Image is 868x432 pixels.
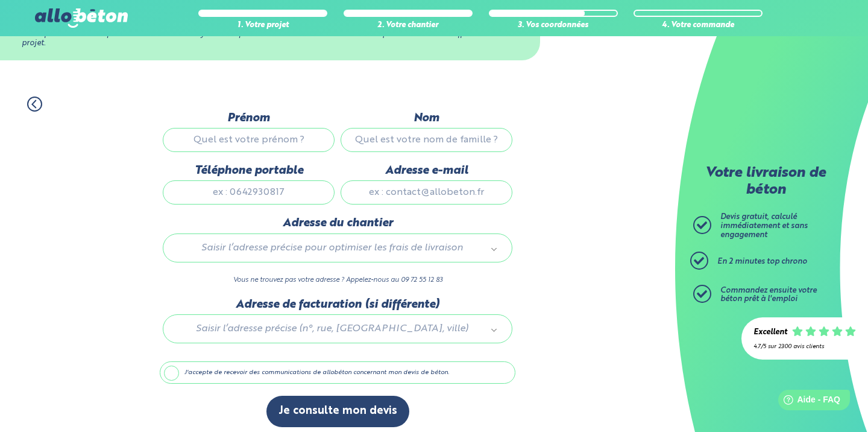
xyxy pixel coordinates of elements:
div: 2. Votre chantier [344,21,473,30]
p: Vous ne trouvez pas votre adresse ? Appelez-nous au 09 72 55 12 83 [163,275,512,286]
div: 4. Votre commande [634,21,763,30]
label: Adresse e-mail [341,164,512,177]
label: Adresse du chantier [163,217,512,230]
input: Quel est votre prénom ? [163,128,335,152]
input: ex : contact@allobeton.fr [341,180,512,205]
label: Nom [341,112,512,125]
img: allobéton [35,8,128,28]
iframe: Help widget launcher [761,385,855,419]
span: Saisir l’adresse précise pour optimiser les frais de livraison [180,240,484,256]
div: 3. Vos coordonnées [489,21,618,30]
label: J'accepte de recevoir des communications de allobéton concernant mon devis de béton. [160,361,515,384]
button: Je consulte mon devis [266,396,409,427]
input: Quel est votre nom de famille ? [341,128,512,152]
label: Téléphone portable [163,164,335,177]
div: 1. Votre projet [198,21,327,30]
a: Saisir l’adresse précise pour optimiser les frais de livraison [175,240,500,256]
input: ex : 0642930817 [163,180,335,205]
div: Ces informations nous permettront de vous envoyer une copie du devis à votre adresse mail ainsi q... [22,30,518,48]
label: Prénom [163,112,335,125]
